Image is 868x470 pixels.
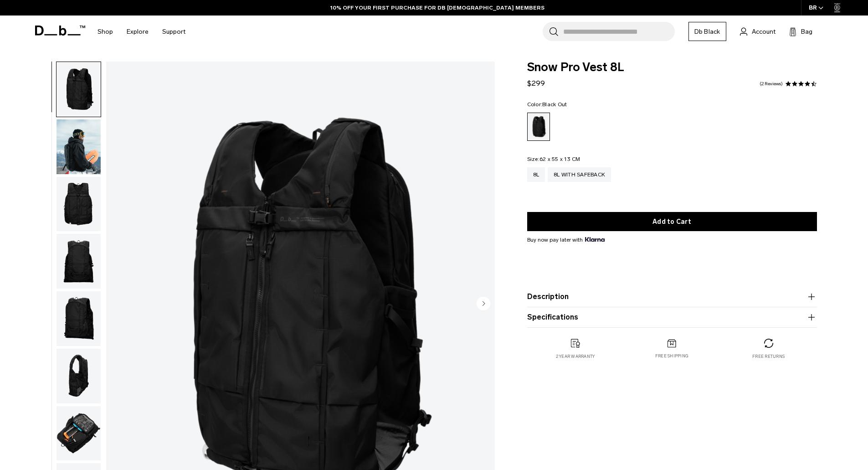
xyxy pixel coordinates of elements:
img: Snow Pro Vest 8L [56,349,101,403]
img: Snow Pro Vest 8L [56,177,101,232]
a: Explore [127,15,149,48]
button: Snow Pro Vest 8L [56,233,101,289]
button: Next slide [477,296,490,312]
button: Snow Pro Vest 8L [56,62,101,117]
button: Specifications [527,312,817,323]
button: Description [527,291,817,302]
p: Free returns [752,353,785,360]
a: 10% OFF YOUR FIRST PURCHASE FOR DB [DEMOGRAPHIC_DATA] MEMBERS [330,4,544,12]
span: $299 [527,79,545,88]
legend: Size: [527,156,580,162]
span: Snow Pro Vest 8L [527,62,817,73]
button: Snow Pro Vest 8L [56,348,101,404]
a: 2 reviews [760,82,783,86]
a: Shop [98,15,113,48]
button: Bag [789,26,812,37]
a: Support [162,15,185,48]
button: Snow Pro Vest 8L [56,406,101,461]
legend: Color: [527,102,567,107]
img: Snow Pro Vest 8L [56,62,101,117]
button: Snow Pro Vest 8L [56,119,101,175]
img: Snow Pro Vest 8L [56,291,101,346]
span: Buy now pay later with [527,236,605,244]
button: Snow Pro Vest 8L [56,291,101,346]
span: Bag [801,27,812,36]
span: 62 x 55 x 13 CM [539,156,580,162]
p: Free shipping [655,353,688,359]
a: 8L [527,167,545,182]
img: Snow Pro Vest 8L [56,234,101,289]
span: Black Out [542,101,567,108]
button: Add to Cart [527,212,817,231]
a: Black Out [527,113,550,141]
a: 8L with Safeback [548,167,611,182]
nav: Main Navigation [91,15,192,48]
p: 2 year warranty [556,353,595,360]
img: Snow Pro Vest 8L [56,406,101,461]
span: Account [752,27,776,36]
button: Snow Pro Vest 8L [56,176,101,232]
a: Account [740,26,776,37]
img: Snow Pro Vest 8L [56,119,101,174]
img: {"height" => 20, "alt" => "Klarna"} [585,237,605,242]
a: Db Black [688,22,726,41]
